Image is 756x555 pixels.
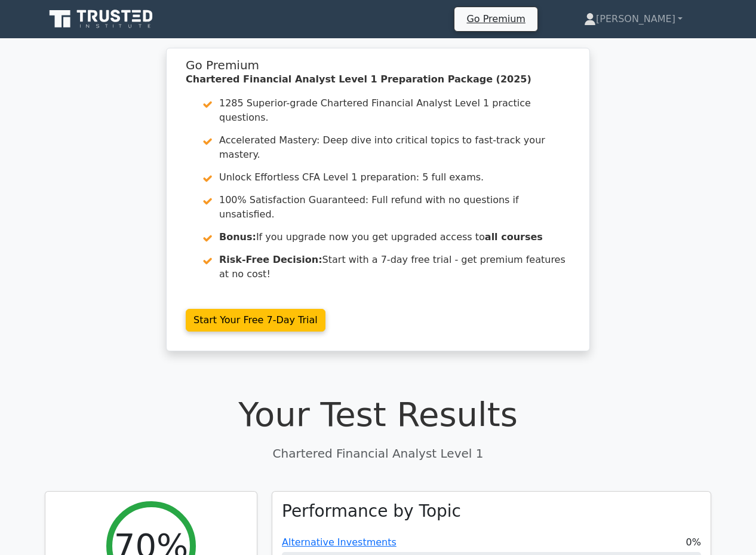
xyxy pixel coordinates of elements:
[282,501,461,522] h3: Performance by Topic
[686,535,701,550] span: 0%
[459,11,532,27] a: Go Premium
[282,536,397,548] a: Alternative Investments
[555,7,711,31] a: [PERSON_NAME]
[45,394,711,434] h1: Your Test Results
[45,444,711,462] p: Chartered Financial Analyst Level 1
[186,309,325,332] a: Start Your Free 7-Day Trial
